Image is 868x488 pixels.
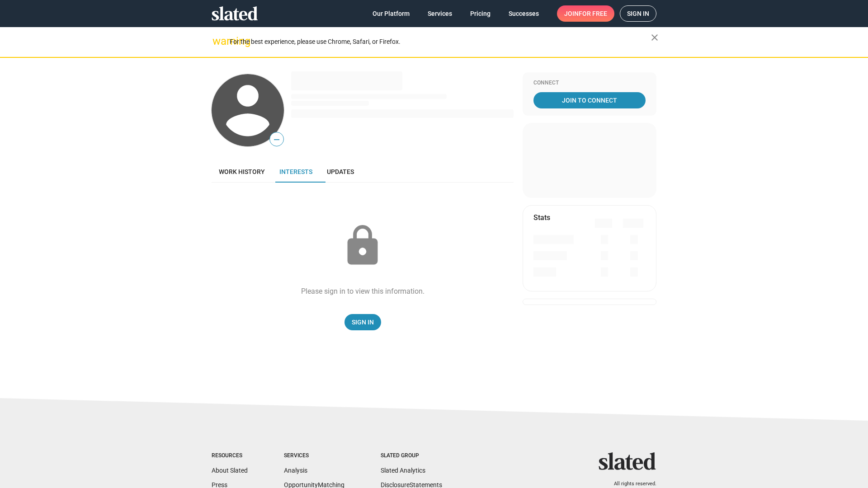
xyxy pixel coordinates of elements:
[212,161,272,183] a: Work history
[284,467,307,474] a: Analysis
[564,5,607,22] span: Join
[381,452,442,460] div: Slated Group
[340,223,385,268] mat-icon: lock
[533,80,646,87] div: Connect
[284,452,344,460] div: Services
[420,5,459,22] a: Services
[463,5,498,22] a: Pricing
[649,32,660,43] mat-icon: close
[533,92,646,108] a: Join To Connect
[627,6,649,21] span: Sign in
[428,5,452,22] span: Services
[509,5,539,22] span: Successes
[327,168,354,175] span: Updates
[272,161,320,183] a: Interests
[535,92,644,108] span: Join To Connect
[533,213,550,222] mat-card-title: Stats
[219,168,265,175] span: Work history
[301,286,425,296] div: Please sign in to view this information.
[212,36,223,47] mat-icon: warning
[365,5,417,22] a: Our Platform
[470,5,491,22] span: Pricing
[501,5,546,22] a: Successes
[212,452,248,460] div: Resources
[579,5,607,22] span: for free
[279,168,312,175] span: Interests
[230,36,651,48] div: For the best experience, please use Chrome, Safari, or Firefox.
[381,467,425,474] a: Slated Analytics
[270,134,283,145] span: —
[620,5,656,22] a: Sign in
[352,314,374,330] span: Sign In
[373,5,410,22] span: Our Platform
[320,161,361,183] a: Updates
[212,467,248,474] a: About Slated
[557,5,614,22] a: Joinfor free
[344,314,381,330] a: Sign In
